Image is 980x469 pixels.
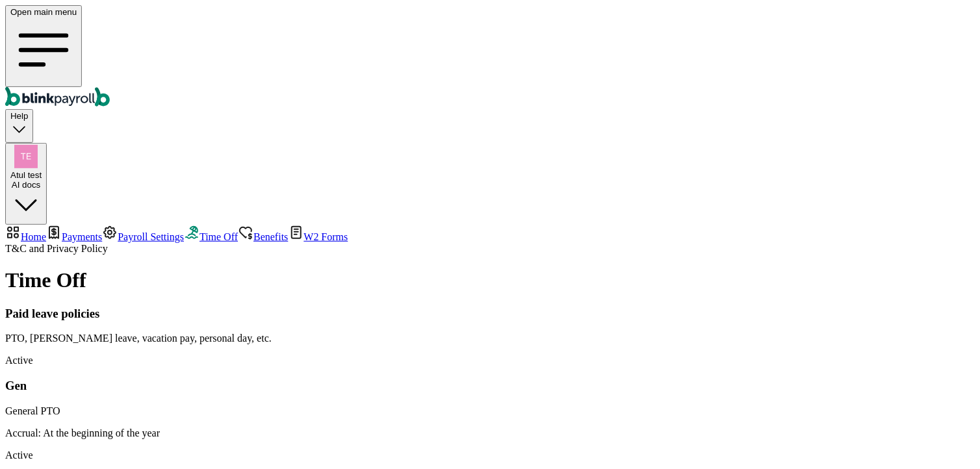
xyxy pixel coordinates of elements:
nav: Team Member Portal Sidebar [5,225,975,255]
a: Payments [46,231,102,242]
a: Payroll Settings [102,231,184,242]
span: Help [10,111,28,121]
h3: Gen [5,379,975,393]
a: Time Off [184,231,238,242]
span: Active [5,355,33,366]
span: Privacy Policy [47,243,108,254]
div: AI docs [10,180,42,190]
button: Open main menu [5,5,82,87]
span: Atul test [10,170,42,180]
span: W2 Forms [304,231,348,242]
span: Benefits [253,231,288,242]
h1: Time Off [5,268,975,292]
button: Atul testAI docs [5,143,47,225]
span: and [5,243,108,254]
button: Help [5,109,33,142]
span: Active [5,450,33,461]
span: T&C [5,243,27,254]
a: Benefits [238,231,288,242]
span: Open main menu [10,7,77,17]
p: PTO, [PERSON_NAME] leave, vacation pay, personal day, etc. [5,333,975,344]
p: Accrual: At the beginning of the year [5,427,975,439]
iframe: Chat Widget [915,407,980,469]
span: General PTO [5,405,60,416]
span: Time Off [200,231,238,242]
h3: Paid leave policies [5,307,975,321]
span: Payroll Settings [118,231,184,242]
a: Home [5,231,46,242]
a: W2 Forms [289,231,348,242]
span: Payments [62,231,102,242]
nav: Global [5,5,975,109]
span: Home [21,231,46,242]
